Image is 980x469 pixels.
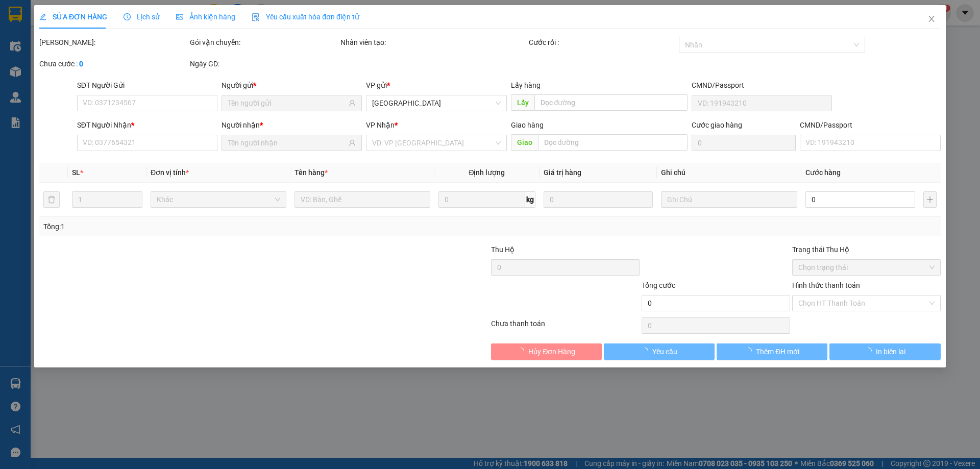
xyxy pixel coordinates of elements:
span: Tổng cước [642,281,675,289]
div: Người nhận [222,119,362,131]
span: Khác [157,192,280,207]
div: Người gửi [222,80,362,91]
span: Định lượng [469,168,505,177]
div: Cước rồi : [529,37,677,48]
input: VD: Bàn, Ghế [295,191,430,208]
label: Hình thức thanh toán [792,281,860,289]
div: Nhân viên tạo: [340,37,527,48]
div: Ngày GD: [190,58,338,69]
span: Thêm ĐH mới [756,346,799,357]
div: VP gửi [366,80,507,91]
button: Close [917,5,946,34]
span: VP Nhận [366,121,395,129]
button: Thêm ĐH mới [717,343,827,360]
span: loading [865,348,876,355]
input: Cước giao hàng [692,135,796,151]
span: Lấy hàng [511,81,541,89]
div: SĐT Người Gửi [77,80,217,91]
div: Gói vận chuyển: [190,37,338,48]
span: Thu Hộ [491,245,514,254]
span: Yêu cầu xuất hóa đơn điện tử [252,13,359,21]
span: Cước hàng [805,168,841,177]
span: Tân Châu [373,95,501,111]
span: Hủy Đơn Hàng [529,346,576,357]
th: Ghi chú [657,163,801,183]
span: Tên hàng [295,168,328,177]
input: Ghi Chú [661,191,797,208]
div: [PERSON_NAME]: [39,37,188,48]
span: picture [176,13,183,20]
span: loading [641,348,652,355]
span: Yêu cầu [652,346,677,357]
span: Lấy [511,94,534,111]
div: SĐT Người Nhận [77,119,217,131]
button: Yêu cầu [604,343,715,360]
div: Tổng: 1 [43,221,378,232]
span: Đơn vị tính [151,168,189,177]
span: edit [39,13,46,20]
span: loading [745,348,756,355]
button: plus [923,191,937,208]
input: Tên người nhận [228,137,347,149]
button: delete [43,191,60,208]
input: Dọc đường [538,134,688,151]
div: Chưa cước : [39,58,188,69]
span: Giao hàng [511,121,544,129]
div: CMND/Passport [800,119,940,131]
input: VD: 191943210 [692,95,832,111]
span: SỬA ĐƠN HÀNG [39,13,107,21]
span: In biên lai [876,346,905,357]
div: Chưa thanh toán [490,318,641,336]
span: Giá trị hàng [544,168,581,177]
span: user [349,139,356,146]
span: Ảnh kiện hàng [176,13,235,21]
input: 0 [544,191,653,208]
span: user [349,100,356,107]
span: close [927,15,936,23]
span: clock-circle [124,13,131,20]
input: Tên người gửi [228,97,347,109]
button: Hủy Đơn Hàng [491,343,602,360]
span: kg [525,191,535,208]
span: SL [72,168,80,177]
img: icon [252,13,260,21]
input: Dọc đường [534,94,688,111]
button: In biên lai [830,343,941,360]
b: 0 [79,60,83,68]
label: Cước giao hàng [692,121,742,129]
span: loading [518,348,529,355]
span: Giao [511,134,538,151]
span: Lịch sử [124,13,160,21]
span: Chọn trạng thái [798,260,935,275]
div: Trạng thái Thu Hộ [792,244,941,255]
div: CMND/Passport [692,80,832,91]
